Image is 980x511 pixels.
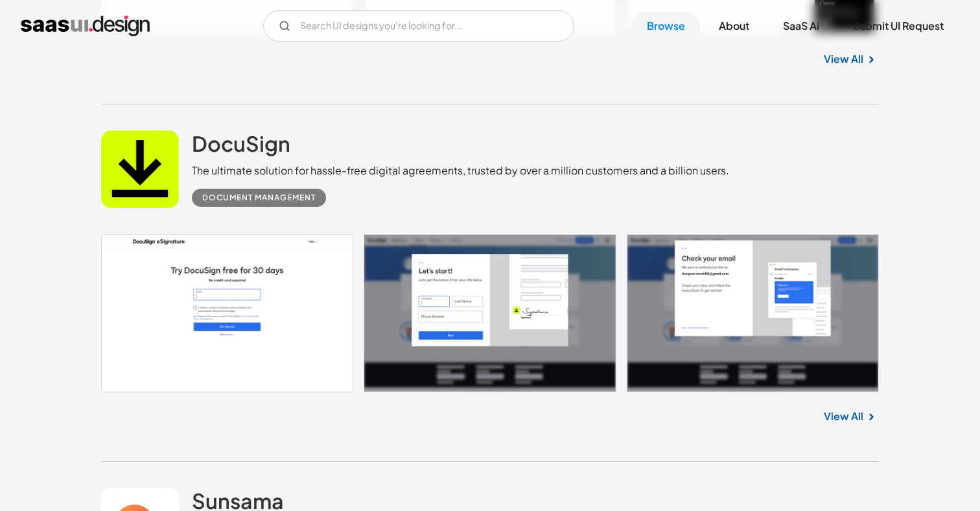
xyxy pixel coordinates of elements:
[263,10,574,42] input: Search UI designs you're looking for...
[192,163,729,178] div: The ultimate solution for hassle-free digital agreements, trusted by over a million customers and...
[824,51,863,67] a: View All
[824,409,863,424] a: View All
[631,12,701,40] a: Browse
[703,12,765,40] a: About
[21,16,150,36] a: home
[192,130,290,163] a: DocuSign
[192,130,290,156] h2: DocuSign
[202,190,316,206] div: Document Management
[837,12,959,40] a: Submit UI Request
[263,10,574,42] form: Email Form
[767,12,835,40] a: SaaS Ai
